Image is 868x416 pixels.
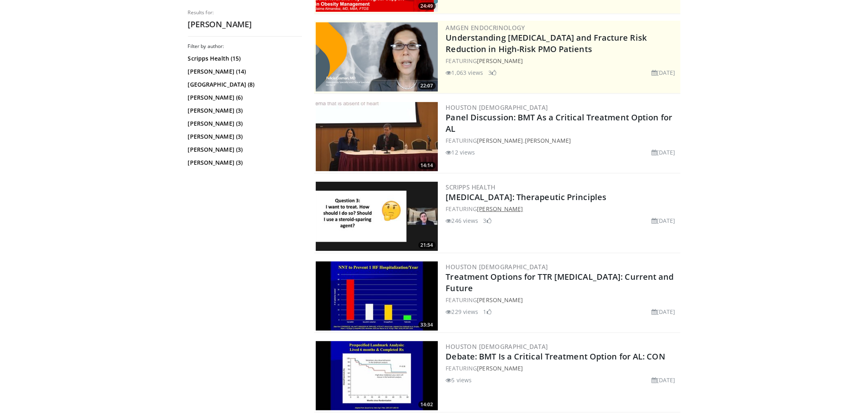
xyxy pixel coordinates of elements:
h3: Filter by author: [188,43,302,50]
li: 5 views [446,376,472,384]
li: [DATE] [652,307,676,316]
a: Debate: BMT Is a Critical Treatment Option for AL: CON [446,351,665,362]
p: Results for: [188,9,302,16]
h2: [PERSON_NAME] [188,19,302,30]
li: 229 views [446,307,479,316]
a: Panel Discussion: BMT As a Critical Treatment Option for AL [446,112,673,134]
a: 14:02 [316,341,438,410]
li: [DATE] [652,68,676,77]
li: 1,063 views [446,68,483,77]
a: [MEDICAL_DATA]: Therapeutic Principles [446,192,607,203]
img: a64d5cd7-0482-481e-9383-e1482ca83389.300x170_q85_crop-smart_upscale.jpg [316,341,438,410]
a: Houston [DEMOGRAPHIC_DATA] [446,103,548,111]
a: Understanding [MEDICAL_DATA] and Fracture Risk Reduction in High-Risk PMO Patients [446,32,647,54]
a: [PERSON_NAME] (3) [188,107,300,115]
a: Scripps Health (15) [188,54,300,63]
a: 33:34 [316,261,438,331]
div: FEATURING [446,57,679,65]
a: [PERSON_NAME] (6) [188,94,300,102]
span: 24:49 [418,2,436,10]
a: Scripps Health [446,183,496,191]
a: [GEOGRAPHIC_DATA] (8) [188,81,300,89]
img: c9a25db3-4db0-49e1-a46f-17b5c91d58a1.png.300x170_q85_crop-smart_upscale.png [316,22,438,91]
li: 246 views [446,216,479,225]
a: [PERSON_NAME] (3) [188,159,300,167]
img: e4222c5d-a937-425c-b243-b2c3ac443516.300x170_q85_crop-smart_upscale.jpg [316,102,438,171]
li: [DATE] [652,376,676,384]
img: 56168b1c-4af6-4935-8f93-017dfb6e7ee8.300x170_q85_crop-smart_upscale.jpg [316,182,438,251]
a: [PERSON_NAME] (3) [188,120,300,128]
span: 14:14 [418,162,436,169]
a: Houston [DEMOGRAPHIC_DATA] [446,263,548,271]
a: 14:14 [316,102,438,171]
a: [PERSON_NAME] [477,296,523,304]
li: 1 [483,307,492,316]
span: 22:07 [418,82,436,89]
a: [PERSON_NAME] [477,57,523,65]
a: [PERSON_NAME] (3) [188,133,300,141]
li: [DATE] [652,216,676,225]
span: 33:34 [418,321,436,329]
div: FEATURING [446,205,679,213]
a: [PERSON_NAME] [477,205,523,213]
div: FEATURING [446,296,679,304]
li: [DATE] [652,148,676,157]
img: cb8d9327-71d7-4c3a-89ca-0c1061648061.300x170_q85_crop-smart_upscale.jpg [316,261,438,331]
div: FEATURING , [446,136,679,145]
li: 12 views [446,148,475,157]
a: Amgen Endocrinology [446,24,526,32]
li: 3 [483,216,492,225]
li: 3 [488,68,496,77]
a: [PERSON_NAME] (3) [188,146,300,154]
span: 14:02 [418,401,436,408]
a: [PERSON_NAME] (14) [188,68,300,76]
a: 22:07 [316,22,438,91]
a: Treatment Options for TTR [MEDICAL_DATA]: Current and Future [446,271,674,294]
a: [PERSON_NAME] [477,137,523,144]
span: 21:54 [418,242,436,249]
a: [PERSON_NAME] [525,137,571,144]
a: 21:54 [316,182,438,251]
a: [PERSON_NAME] [477,364,523,372]
a: Houston [DEMOGRAPHIC_DATA] [446,342,548,351]
div: FEATURING [446,364,679,372]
